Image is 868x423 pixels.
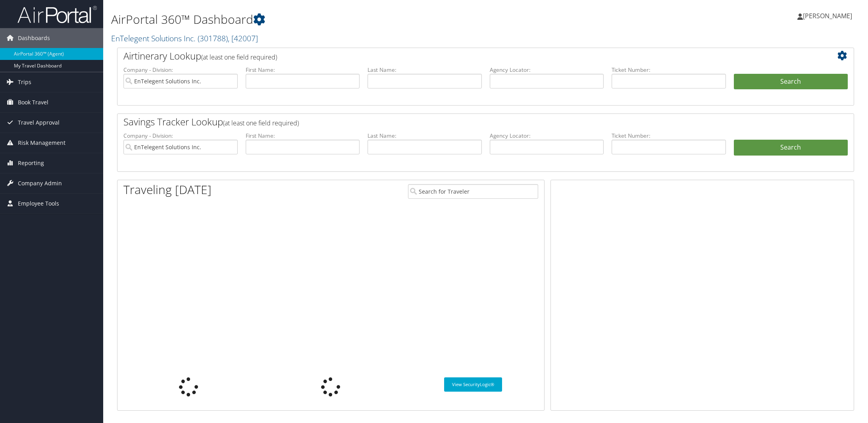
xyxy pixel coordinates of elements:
span: [PERSON_NAME] [803,12,852,20]
span: Book Travel [18,92,48,112]
span: Risk Management [18,133,65,153]
label: Last Name: [368,66,482,74]
label: Ticket Number: [612,132,726,140]
h1: AirPortal 360™ Dashboard [111,11,610,28]
a: [PERSON_NAME] [797,4,860,28]
span: Reporting [18,153,44,173]
input: search accounts [123,140,238,154]
img: airportal-logo.png [17,5,97,24]
span: Company Admin [18,173,62,193]
a: EnTelegent Solutions Inc. [111,33,258,44]
label: Ticket Number: [612,66,726,74]
label: First Name: [246,132,360,140]
a: View SecurityLogic® [444,377,502,392]
input: Search for Traveler [408,184,538,199]
span: Trips [18,72,31,92]
label: Last Name: [368,132,482,140]
span: (at least one field required) [201,53,277,62]
span: Employee Tools [18,194,59,213]
label: Agency Locator: [490,132,604,140]
span: , [ 42007 ] [228,33,258,44]
label: Company - Division: [123,132,238,140]
label: Company - Division: [123,66,238,74]
span: Travel Approval [18,113,60,133]
h2: Airtinerary Lookup [123,49,786,63]
span: (at least one field required) [223,119,299,127]
span: ( 301788 ) [198,33,228,44]
label: First Name: [246,66,360,74]
h2: Savings Tracker Lookup [123,115,786,129]
a: Search [734,140,848,156]
button: Search [734,74,848,90]
span: Dashboards [18,28,50,48]
h1: Traveling [DATE] [123,181,212,198]
label: Agency Locator: [490,66,604,74]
